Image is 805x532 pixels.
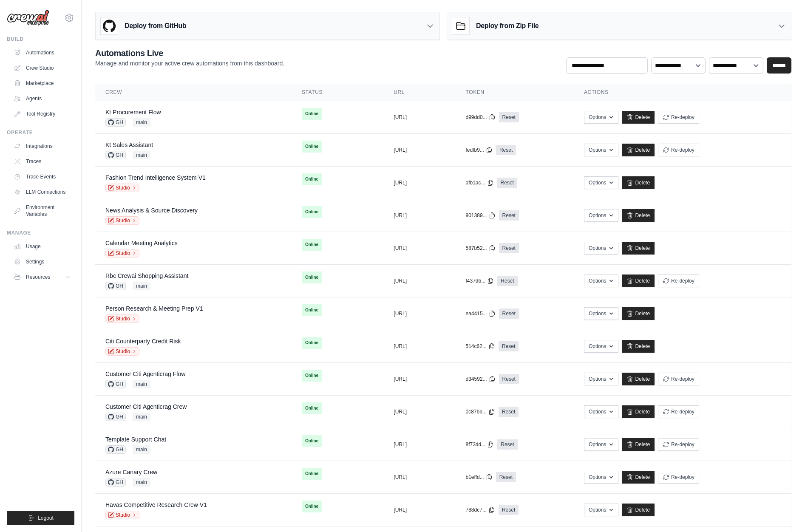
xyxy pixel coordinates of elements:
[466,277,494,284] button: f437db...
[105,216,139,225] a: Studio
[133,151,150,159] span: main
[302,501,322,512] span: Online
[105,272,188,279] a: Rbc Crewai Shopping Assistant
[95,59,284,68] p: Manage and monitor your active crew automations from this dashboard.
[105,184,139,192] a: Studio
[95,47,284,59] h2: Automations Live
[38,515,54,521] span: Logout
[105,141,153,148] a: Kt Sales Assistant
[10,76,74,90] a: Marketplace
[658,438,699,451] button: Re-deploy
[622,373,655,385] a: Delete
[302,435,322,447] span: Online
[10,155,74,168] a: Traces
[133,282,150,290] span: main
[302,402,322,414] span: Online
[105,240,178,246] a: Calendar Meeting Analytics
[302,206,322,218] span: Online
[584,438,618,451] button: Options
[497,439,517,450] a: Reset
[302,337,322,349] span: Online
[658,274,699,287] button: Re-deploy
[496,472,516,482] a: Reset
[584,242,618,255] button: Options
[302,108,322,120] span: Online
[10,270,74,284] button: Resources
[584,111,618,124] button: Options
[7,511,74,525] button: Logout
[302,304,322,316] span: Online
[125,21,186,31] h3: Deploy from GitHub
[10,185,74,199] a: LLM Connections
[622,144,655,156] a: Delete
[133,118,150,127] span: main
[105,403,187,410] a: Customer Citi Agenticrag Crew
[10,255,74,269] a: Settings
[658,373,699,385] button: Re-deploy
[497,178,517,188] a: Reset
[10,46,74,59] a: Automations
[456,84,574,101] th: Token
[499,112,519,122] a: Reset
[584,504,618,516] button: Options
[105,347,139,356] a: Studio
[622,307,655,320] a: Delete
[584,340,618,353] button: Options
[292,84,383,101] th: Status
[10,201,74,221] a: Environment Variables
[105,109,161,116] a: Kt Procurement Flow
[499,210,519,221] a: Reset
[105,469,157,475] a: Azure Canary Crew
[584,209,618,222] button: Options
[584,405,618,418] button: Options
[302,272,322,283] span: Online
[105,282,126,290] span: GH
[10,240,74,253] a: Usage
[10,61,74,75] a: Crew Studio
[466,212,496,219] button: 901389...
[622,438,655,451] a: Delete
[10,139,74,153] a: Integrations
[105,118,126,127] span: GH
[105,174,206,181] a: Fashion Trend Intelligence System V1
[622,274,655,287] a: Delete
[622,405,655,418] a: Delete
[105,314,139,323] a: Studio
[105,413,126,421] span: GH
[302,141,322,153] span: Online
[466,474,493,481] button: b1effd...
[383,84,455,101] th: URL
[302,370,322,382] span: Online
[466,179,494,186] button: afb1ac...
[499,505,519,515] a: Reset
[466,114,496,121] button: d99dd0...
[658,144,699,156] button: Re-deploy
[133,413,150,421] span: main
[466,441,494,448] button: 8f73dd...
[10,107,74,121] a: Tool Registry
[466,245,496,252] button: 587b52...
[476,21,539,31] h3: Deploy from Zip File
[466,310,496,317] button: ea4415...
[466,507,495,513] button: 788dc7...
[584,176,618,189] button: Options
[497,276,517,286] a: Reset
[133,445,150,454] span: main
[105,501,207,508] a: Havas Competitive Research Crew V1
[658,111,699,124] button: Re-deploy
[574,84,791,101] th: Actions
[105,380,126,388] span: GH
[302,173,322,185] span: Online
[584,307,618,320] button: Options
[622,111,655,124] a: Delete
[105,249,139,258] a: Studio
[7,10,49,26] img: Logo
[105,338,181,345] a: Citi Counterparty Credit Risk
[584,373,618,385] button: Options
[584,274,618,287] button: Options
[584,471,618,484] button: Options
[496,145,516,155] a: Reset
[622,471,655,484] a: Delete
[95,84,292,101] th: Crew
[622,176,655,189] a: Delete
